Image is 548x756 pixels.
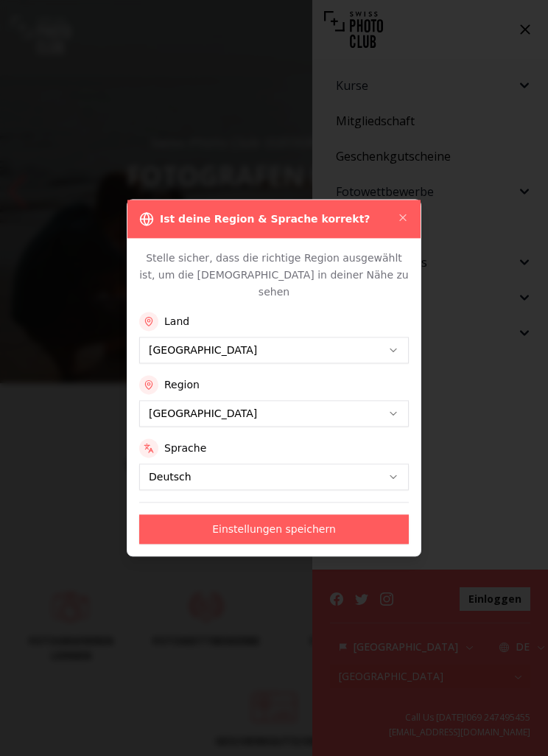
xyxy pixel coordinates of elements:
label: Sprache [164,441,206,456]
label: Land [164,315,189,329]
p: Stelle sicher, dass die richtige Region ausgewählt ist, um die [DEMOGRAPHIC_DATA] in deiner Nähe ... [139,250,409,300]
button: Einstellungen speichern [139,515,409,545]
label: Region [164,378,200,393]
h3: Ist deine Region & Sprache korrekt? [160,211,370,226]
